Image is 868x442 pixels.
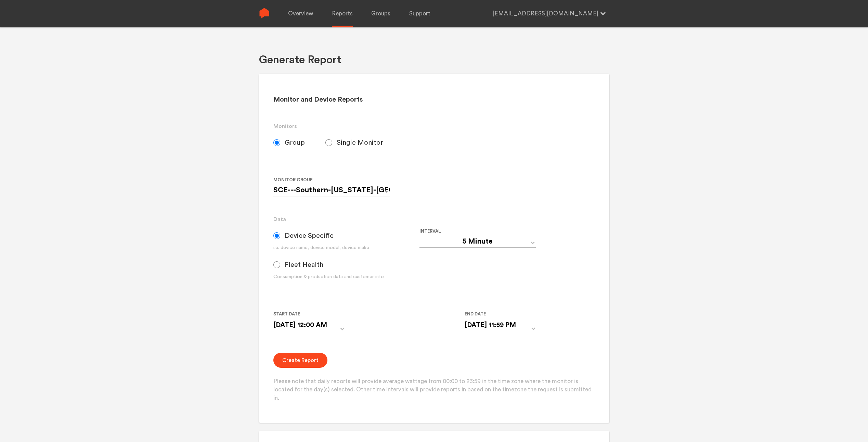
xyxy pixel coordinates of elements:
[465,310,531,318] label: End Date
[273,353,327,368] button: Create Report
[259,53,341,67] h1: Generate Report
[273,310,340,318] label: Start Date
[285,232,334,240] span: Device Specific
[273,215,595,223] h3: Data
[273,139,280,146] input: Group
[419,227,560,235] label: Interval
[273,122,595,130] h3: Monitors
[325,139,332,146] input: Single Monitor
[259,8,270,18] img: Sense Logo
[273,244,419,251] div: i.e. device name, device model, device make
[273,261,280,268] input: Fleet Health
[285,139,305,147] span: Group
[273,232,280,239] input: Device Specific
[273,95,595,104] h2: Monitor and Device Reports
[273,273,419,281] div: Consumption & production data and customer info
[285,261,323,269] span: Fleet Health
[273,176,392,184] label: Monitor Group
[337,139,383,147] span: Single Monitor
[273,377,595,403] p: Please note that daily reports will provide average wattage from 00:00 to 23:59 in the time zone ...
